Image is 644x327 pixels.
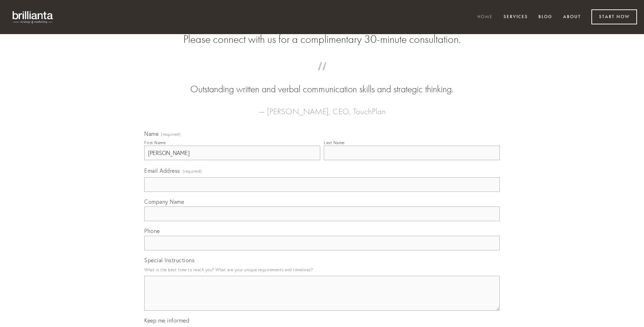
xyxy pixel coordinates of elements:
p: What is the best time to reach you? What are your unique requirements and timelines? [144,265,500,274]
blockquote: Outstanding written and verbal communication skills and strategic thinking. [155,69,489,96]
span: Special Instructions [144,257,194,264]
figcaption: — [PERSON_NAME], CEO, TouchPlan [155,96,489,118]
span: Company Name [144,198,184,205]
a: About [559,11,585,23]
span: (required) [161,132,181,137]
a: Services [499,11,532,23]
span: Keep me informed [144,317,189,324]
div: Last Name [324,140,345,145]
a: Start Now [591,9,637,24]
span: Email Address [144,167,180,174]
a: Home [473,11,497,23]
span: Phone [144,227,160,234]
span: “ [155,69,489,83]
img: brillianta - research, strategy, marketing [7,7,59,27]
a: Blog [534,11,557,23]
span: Name [144,130,159,137]
h2: Please connect with us for a complimentary 30-minute consultation. [144,33,500,46]
span: (required) [183,166,202,176]
div: First Name [144,140,166,145]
